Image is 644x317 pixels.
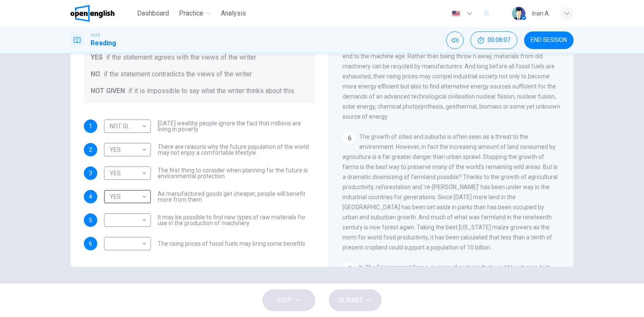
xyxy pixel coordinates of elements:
button: Practice [176,6,214,21]
span: NOT GIVEN [91,86,125,96]
span: Analysis [221,8,246,18]
div: YES [104,185,148,209]
div: YES [104,138,148,162]
span: 6 [89,241,92,247]
span: YES [91,52,103,62]
div: NOT GIVEN [104,114,148,138]
span: if it is impossible to say what the writer thinks about this [128,86,294,96]
span: 3 [89,170,92,176]
span: As affluence grows, the amount of energy and raw-materials used for production of machinery will ... [343,33,560,120]
div: 6 [343,132,356,145]
span: The growth of cities and suburbs is often seen as a threat to the environment. However, in fact t... [343,133,558,251]
span: There are reasons why the future population of the world may not enjoy a comfortable lifestyle [158,144,315,156]
div: Hide [470,31,517,49]
span: As manufactured goods get cheaper, people will benefit more from them [158,191,315,203]
span: The rising prices of fossil fuels may bring some benefits [158,241,305,247]
span: 5 [89,217,92,223]
span: if the statement agrees with the views of the writer [106,52,256,62]
button: Analysis [218,6,249,21]
button: END SESSION [524,31,574,49]
button: 00:08:07 [470,31,517,49]
div: YES [104,161,148,185]
span: IELTS [91,32,100,38]
img: en [451,10,461,17]
img: OpenEnglish logo [70,5,114,22]
a: OpenEnglish logo [70,5,134,22]
span: 1 [89,123,92,129]
h1: Reading [91,38,116,48]
span: Dashboard [137,8,169,18]
span: [DATE] wealthy people ignore the fact that millions are living in poverty [158,120,315,132]
span: Practice [179,8,203,18]
span: 2 [89,147,92,153]
span: 00:08:07 [488,37,510,44]
span: 4 [89,194,92,200]
button: Dashboard [134,6,172,21]
span: The first thing to consider when planning for the future is environmental protection [158,167,315,179]
div: 7 [343,262,356,276]
span: if the statement contradicts the views of the writer [104,69,252,79]
span: END SESSION [531,37,567,44]
img: Profile picture [512,7,525,20]
span: NO [91,69,100,79]
span: It may be possible to find new types of raw materials for use in the production of machinery [158,214,315,226]
div: Inan A. [532,8,550,18]
div: Mute [446,31,464,49]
